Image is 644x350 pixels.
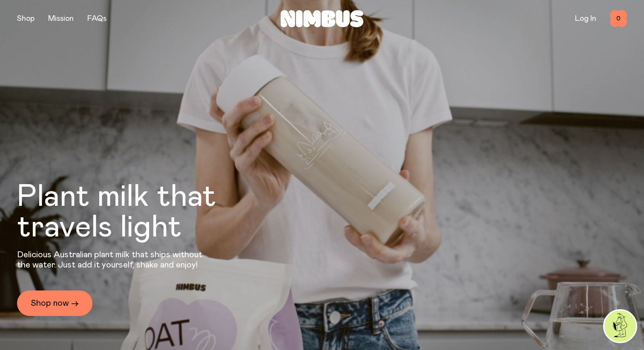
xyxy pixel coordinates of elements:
[17,250,208,270] p: Delicious Australian plant milk that ships without the water. Just add it yourself, shake and enjoy!
[610,10,627,27] button: 0
[575,15,596,23] a: Log In
[48,15,74,23] a: Mission
[17,182,262,243] h1: Plant milk that travels light
[87,15,106,23] a: FAQs
[604,310,636,342] img: agent
[17,290,92,316] a: Shop now →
